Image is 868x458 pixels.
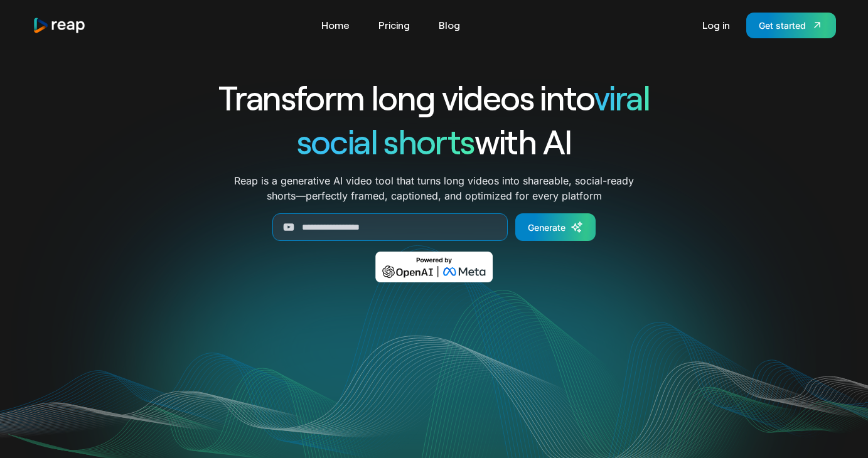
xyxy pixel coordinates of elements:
div: Generate [528,221,565,234]
a: Generate [515,213,596,241]
a: Home [315,15,356,35]
img: reap logo [33,17,87,34]
h1: with AI [173,119,695,163]
h1: Transform long videos into [173,75,695,119]
span: social shorts [297,120,474,161]
span: viral [594,77,650,117]
a: Blog [432,15,466,35]
a: home [33,17,87,34]
a: Get started [746,13,836,38]
a: Pricing [372,15,416,35]
img: Powered by OpenAI & Meta [375,252,493,282]
div: Get started [759,19,806,32]
p: Reap is a generative AI video tool that turns long videos into shareable, social-ready shorts—per... [234,173,634,203]
a: Log in [696,15,736,35]
form: Generate Form [173,213,695,241]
